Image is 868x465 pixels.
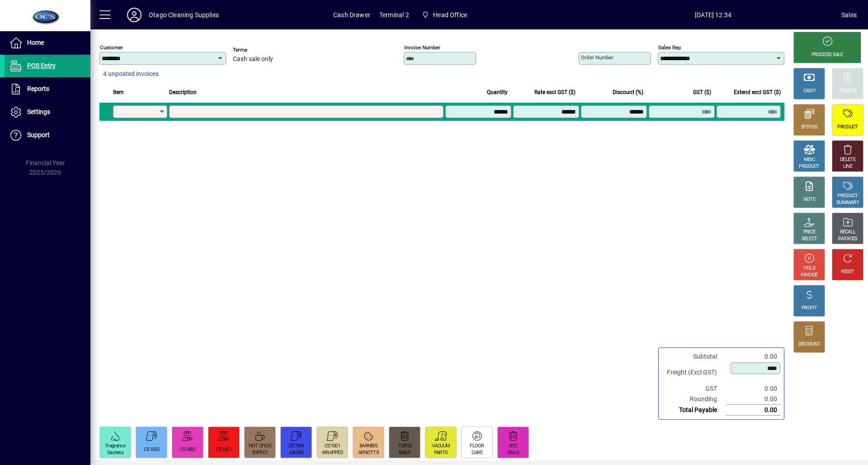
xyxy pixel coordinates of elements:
[534,87,576,97] span: Rate excl GST ($)
[233,47,287,53] span: Terms
[802,236,817,242] div: SELECT
[803,265,815,272] div: HOLD
[5,32,90,54] a: Home
[5,101,90,123] a: Settings
[432,443,450,450] div: VACUUM
[252,450,269,456] div: 2HPDC1
[180,446,195,453] div: CS1402
[726,405,780,416] td: 0.00
[325,443,340,450] div: CS1001
[693,87,711,97] span: GST ($)
[799,163,819,170] div: PRODUCT
[288,443,304,450] div: CS7006
[585,8,841,22] span: [DATE] 12:34
[801,272,817,279] div: INVOICE
[398,443,412,450] div: TUFFIE
[418,7,471,23] span: Head Office
[843,163,852,170] div: LINE
[433,8,467,22] span: Head Office
[803,196,815,203] div: NOTE
[662,362,726,384] td: Freight (Excl GST)
[144,446,159,453] div: CS1055
[27,108,50,115] span: Settings
[288,450,304,456] div: JUMBO
[434,450,448,456] div: PARTS
[169,87,197,97] span: Description
[841,269,854,275] div: RESET
[840,157,855,163] div: DELETE
[399,450,410,456] div: BAGS
[837,124,858,131] div: PRODUCT
[662,384,726,394] td: GST
[726,384,780,394] td: 0.00
[27,39,44,46] span: Home
[801,124,818,131] div: EFTPOS
[803,229,816,236] div: PRICE
[581,54,613,61] mat-label: Order number
[840,229,856,236] div: RECALL
[487,87,508,97] span: Quantity
[726,351,780,362] td: 0.00
[379,8,409,22] span: Terminal 2
[120,7,149,23] button: Profile
[359,443,377,450] div: 8ARNBIS
[662,351,726,362] td: Subtotal
[233,56,273,63] span: Cash sale only
[216,446,231,453] div: CS1421
[333,8,370,22] span: Cash Drawer
[507,450,519,456] div: BAGS
[509,443,518,450] div: ECO
[27,131,50,138] span: Support
[803,88,815,95] div: CASH
[103,69,159,79] span: 4 unposted invoices
[836,199,859,206] div: SUMMARY
[322,450,343,456] div: WRAPPED
[5,124,90,147] a: Support
[27,85,49,92] span: Reports
[837,193,858,199] div: PRODUCT
[838,236,857,242] div: INVOICES
[804,157,815,163] div: MISC
[811,52,843,58] div: PROCESS SALE
[107,450,123,456] div: Sachets
[99,66,162,82] button: 4 unposted invoices
[249,443,271,450] div: HOT CHOC
[658,44,681,51] mat-label: Sales rep
[798,341,820,348] div: DISCOUNT
[734,87,781,97] span: Extend excl GST ($)
[100,44,123,51] mat-label: Customer
[470,443,484,450] div: FLOOR
[662,405,726,416] td: Total Payable
[358,450,379,456] div: ARNOTTS
[662,394,726,405] td: Rounding
[404,44,440,51] mat-label: Invoice number
[802,305,817,312] div: PROFIT
[27,62,56,69] span: POS Entry
[5,78,90,100] a: Reports
[105,443,125,450] div: Fragrance
[726,394,780,405] td: 0.00
[472,450,482,456] div: CARE
[149,8,219,22] div: Otago Cleaning Supplies
[113,87,124,97] span: Item
[613,87,643,97] span: Discount (%)
[839,88,857,95] div: CHARGE
[841,8,857,22] div: Sales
